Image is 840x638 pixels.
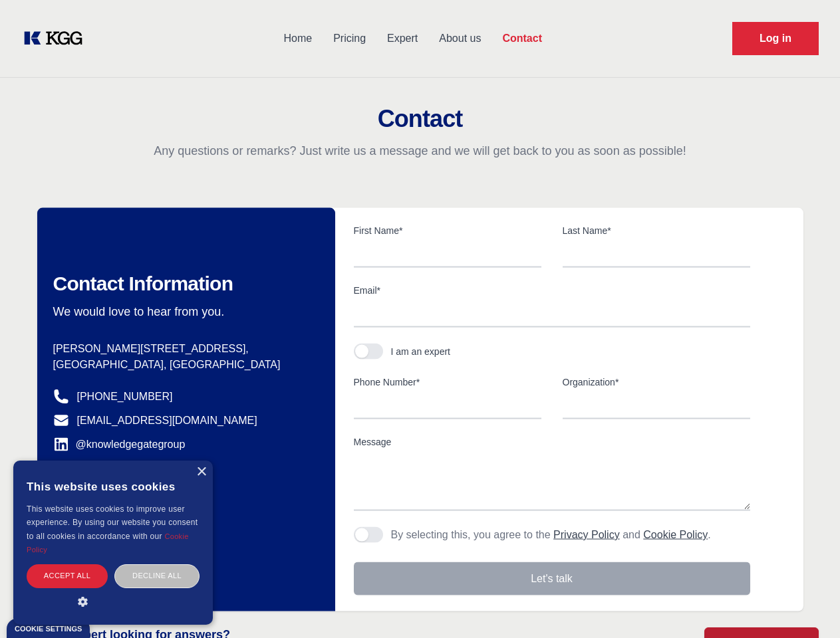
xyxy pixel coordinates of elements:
[53,272,314,296] h2: Contact Information
[273,21,323,56] a: Home
[27,471,200,502] div: This website uses cookies
[773,574,840,638] iframe: Chat Widget
[16,106,824,132] h2: Contact
[391,345,451,358] div: I am an expert
[15,625,82,633] div: Cookie settings
[53,341,314,357] p: [PERSON_NAME][STREET_ADDRESS],
[643,529,708,540] a: Cookie Policy
[21,28,93,49] a: KOL Knowledge Platform: Talk to Key External Experts (KEE)
[354,375,541,389] label: Phone Number*
[354,224,541,237] label: First Name*
[77,389,173,405] a: [PHONE_NUMBER]
[53,304,314,320] p: We would love to hear from you.
[553,529,620,540] a: Privacy Policy
[114,564,200,587] div: Decline all
[27,564,108,587] div: Accept all
[27,504,198,541] span: This website uses cookies to improve user experience. By using our website you consent to all coo...
[563,375,750,389] label: Organization*
[27,532,189,554] a: Cookie Policy
[391,527,711,543] p: By selecting this, you agree to the and .
[376,21,428,56] a: Expert
[563,224,750,237] label: Last Name*
[196,467,206,477] div: Close
[77,413,257,429] a: [EMAIL_ADDRESS][DOMAIN_NAME]
[354,435,750,449] label: Message
[323,21,376,56] a: Pricing
[732,22,819,55] a: Request Demo
[53,357,314,373] p: [GEOGRAPHIC_DATA], [GEOGRAPHIC_DATA]
[491,21,553,56] a: Contact
[354,284,750,297] label: Email*
[428,21,491,56] a: About us
[354,562,750,595] button: Let's talk
[53,437,186,453] a: @knowledgegategroup
[16,143,824,159] p: Any questions or remarks? Just write us a message and we will get back to you as soon as possible!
